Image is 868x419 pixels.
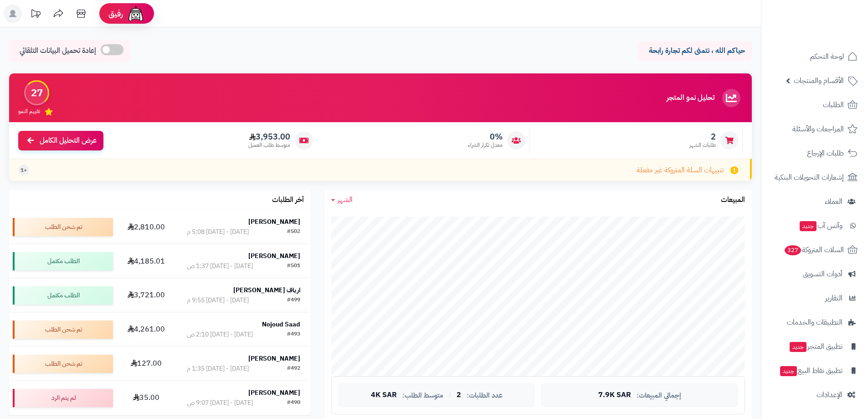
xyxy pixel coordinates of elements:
[767,215,863,237] a: وآتس آبجديد
[287,330,300,339] div: #493
[272,196,304,204] h3: آخر الطلبات
[371,391,397,399] span: 4K SAR
[689,141,716,149] span: طلبات الشهر
[825,292,842,305] span: التقارير
[24,5,47,25] a: تحديثات المنصة
[287,228,300,237] div: #502
[790,342,806,352] span: جديد
[187,296,249,305] div: [DATE] - [DATE] 9:55 م
[13,252,113,270] div: الطلب مكتمل
[13,389,113,407] div: لم يتم الرد
[598,391,631,399] span: 7.9K SAR
[637,392,681,399] span: إجمالي المبيعات:
[187,330,253,339] div: [DATE] - [DATE] 2:10 ص
[18,108,40,115] span: تقييم النمو
[789,340,842,353] span: تطبيق المتجر
[767,287,863,309] a: التقارير
[767,336,863,357] a: تطبيق المتجرجديد
[187,262,253,271] div: [DATE] - [DATE] 1:37 ص
[233,285,300,295] strong: ارياف [PERSON_NAME]
[117,244,176,278] td: 4,185.01
[767,142,863,164] a: طلبات الإرجاع
[800,221,817,231] span: جديد
[767,166,863,188] a: إشعارات التحويلات البنكية
[287,364,300,373] div: #492
[13,355,113,373] div: تم شحن الطلب
[287,262,300,271] div: #501
[117,381,176,415] td: 35.00
[18,131,103,150] a: عرض التحليل الكامل
[187,364,249,373] div: [DATE] - [DATE] 1:35 م
[799,219,842,232] span: وآتس آب
[248,251,300,261] strong: [PERSON_NAME]
[40,135,97,146] span: عرض التحليل الكامل
[825,195,842,208] span: العملاء
[784,243,844,256] span: السلات المتروكة
[807,147,844,160] span: طلبات الإرجاع
[767,239,863,261] a: السلات المتروكة327
[287,296,300,305] div: #499
[767,94,863,116] a: الطلبات
[331,195,353,205] a: الشهر
[779,364,842,377] span: تطبيق نقاط البيع
[689,132,716,142] span: 2
[792,123,844,135] span: المراجعات والأسئلة
[794,74,844,87] span: الأقسام والمنتجات
[767,118,863,140] a: المراجعات والأسئلة
[645,46,745,56] p: حياكم الله ، نتمنى لكم تجارة رابحة
[338,194,353,205] span: الشهر
[803,268,842,280] span: أدوات التسويق
[787,316,842,329] span: التطبيقات والخدمات
[187,228,249,237] div: [DATE] - [DATE] 5:08 م
[767,360,863,382] a: تطبيق نقاط البيعجديد
[468,141,503,149] span: معدل تكرار الشراء
[248,217,300,227] strong: [PERSON_NAME]
[287,398,300,408] div: #490
[127,5,145,23] img: ai-face.png
[775,171,844,184] span: إشعارات التحويلات البنكية
[667,94,714,102] h3: تحليل نمو المتجر
[806,18,859,37] img: logo-2.png
[248,132,290,142] span: 3,953.00
[248,354,300,363] strong: [PERSON_NAME]
[13,286,113,305] div: الطلب مكتمل
[467,392,503,399] span: عدد الطلبات:
[468,132,503,142] span: 0%
[721,196,745,204] h3: المبيعات
[784,245,801,255] span: 327
[117,313,176,347] td: 4,261.00
[248,141,290,149] span: متوسط طلب العميل
[767,263,863,285] a: أدوات التسويق
[767,311,863,333] a: التطبيقات والخدمات
[823,98,844,111] span: الطلبات
[767,46,863,67] a: لوحة التحكم
[248,388,300,398] strong: [PERSON_NAME]
[457,391,461,399] span: 2
[13,321,113,339] div: تم شحن الطلب
[117,279,176,312] td: 3,721.00
[780,366,797,376] span: جديد
[402,392,443,399] span: متوسط الطلب:
[108,8,123,19] span: رفيق
[767,191,863,212] a: العملاء
[262,320,300,329] strong: Nojoud Saad
[21,166,27,174] span: +1
[187,398,253,408] div: [DATE] - [DATE] 9:07 ص
[449,392,451,398] span: |
[817,388,842,401] span: الإعدادات
[117,210,176,244] td: 2,810.00
[20,46,96,56] span: إعادة تحميل البيانات التلقائي
[767,384,863,406] a: الإعدادات
[637,165,724,176] span: تنبيهات السلة المتروكة غير مفعلة
[117,347,176,381] td: 127.00
[13,218,113,236] div: تم شحن الطلب
[810,50,844,63] span: لوحة التحكم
